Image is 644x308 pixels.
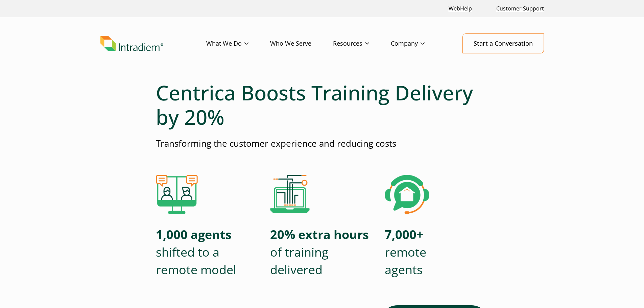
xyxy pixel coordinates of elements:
[156,173,260,278] p: shifted to a remote model
[446,1,475,16] a: Link opens in a new window
[494,1,547,16] a: Customer Support
[391,34,446,53] a: Company
[462,33,544,53] a: Start a Conversation
[385,173,488,278] p: remote agents
[385,226,424,243] strong: 7,000+
[100,36,206,51] a: Link to homepage of Intradiem
[156,80,488,129] h1: Centrica Boosts Training Delivery by 20%
[156,226,232,243] strong: 1,000 agents
[100,36,163,51] img: Intradiem
[270,34,333,53] a: Who We Serve
[156,137,488,150] p: Transforming the customer experience and reducing costs
[333,34,391,53] a: Resources
[206,34,270,53] a: What We Do
[270,226,369,243] strong: 20% extra hours
[270,173,374,278] p: of training delivered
